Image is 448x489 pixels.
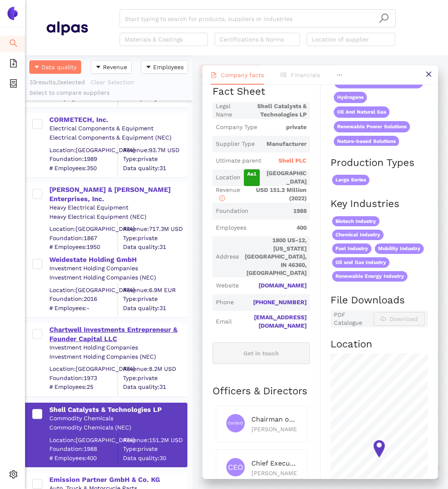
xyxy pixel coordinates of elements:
span: Revenue [216,186,240,202]
span: Chemical Industry [332,230,384,240]
span: Hydrogens [334,92,367,103]
span: Chief Executive Officer (CEO) [251,459,346,467]
span: info-circle [219,195,225,201]
span: PDF Catalogue [334,311,370,327]
div: Commodity Chemicals [49,414,187,423]
span: file-add [9,56,18,73]
div: [PERSON_NAME] & [PERSON_NAME] Enterprises, Inc. [49,185,187,204]
div: Heavy Electrical Equipment (NEC) [49,212,187,221]
div: Select to compare suppliers [29,89,188,97]
h2: Production Types [330,156,428,170]
span: # Employees: 400 [49,454,118,462]
div: Location: [GEOGRAPHIC_DATA] [49,146,118,154]
span: Foundation: 2016 [49,295,118,303]
span: Renewable Power Solutions [334,121,410,132]
span: Type: private [123,295,187,303]
span: CotBoD [228,418,243,428]
div: Revenue: 6.9M EUR [123,286,187,294]
span: # Employees: 350 [49,164,118,172]
span: Manufacturer [258,140,307,148]
div: Location: [GEOGRAPHIC_DATA] [49,225,118,233]
span: Oil And Natural Gas [334,106,389,118]
span: container [9,76,18,93]
span: Oil and Gas Industry [332,257,389,268]
div: Investment Holding Companies [49,344,187,352]
span: Foundation: 1973 [49,374,118,382]
span: Data quality [41,62,77,72]
span: setting [9,467,18,484]
div: Investment Holding Companies (NEC) [49,274,187,282]
span: Fuel Industry [332,243,371,254]
span: Data quality: 30 [123,454,187,462]
span: Phone [216,298,234,307]
span: Mobility Industry [375,243,424,254]
div: Weidestate Holding GmbH [49,255,187,264]
img: Homepage [46,18,88,39]
span: Email [216,318,232,326]
span: 33 results, 0 selected [29,79,85,85]
button: caret-downRevenue [91,60,132,74]
span: Ultimate parent [216,157,261,165]
button: close [419,65,438,84]
span: Renewable Energy Industry [332,271,407,282]
span: Legal Name [216,102,238,119]
span: Employees [216,224,246,232]
span: Type: private [123,445,187,453]
span: Data quality: 31 [123,94,187,102]
span: # Employees: - [49,304,118,312]
span: Employees [153,62,184,72]
span: Foundation: 1989 [49,155,118,163]
span: Address [216,253,239,261]
span: Foundation: 1988 [49,445,118,453]
span: Type: private [123,234,187,242]
span: # Employees: 25 [49,383,118,391]
div: Electrical Components & Equipment [49,124,187,133]
button: Clear Selection [90,75,140,89]
button: caret-downData quality [29,60,81,74]
div: Electrical Components & Equipment (NEC) [49,134,187,142]
span: 1800 US-12, [US_STATE][GEOGRAPHIC_DATA], IN 46360, [GEOGRAPHIC_DATA] [242,236,307,277]
div: Investment Holding Companies [49,264,187,273]
div: Location: [GEOGRAPHIC_DATA] [49,365,118,373]
span: 400 [250,224,307,232]
h2: Key Industries [330,197,428,211]
span: Large Series [332,175,369,185]
img: Logo [6,7,19,20]
span: caret-down [95,64,101,71]
span: Data quality: 31 [123,164,187,172]
span: file-text [211,72,217,78]
h2: File Downloads [330,293,428,308]
h2: Location [330,337,428,352]
span: Website [216,282,239,290]
span: Foundation [216,207,248,215]
span: [GEOGRAPHIC_DATA] [244,169,307,186]
div: Investment Holding Companies (NEC) [49,352,187,361]
span: Revenue [103,62,127,72]
div: Chartwell Investments Entrepreneur & Founder Capital LLC [49,325,187,344]
span: private [261,123,307,132]
div: [PERSON_NAME] [251,468,297,478]
div: Emission Partner GmbH & Co. KG [49,475,187,484]
span: Chairman of the Board of Directors [251,415,367,423]
div: Location: [GEOGRAPHIC_DATA] [49,286,118,294]
span: USD 151.2 Million (2022) [248,186,307,202]
span: Type: private [123,155,187,163]
span: Data quality: 31 [123,304,187,312]
span: Data quality: 31 [123,383,187,391]
span: ellipsis [337,72,343,78]
div: Revenue: 93.7M USD [123,146,187,154]
span: Company facts [221,72,264,78]
div: Revenue: 151.2M USD [123,436,187,444]
span: Data quality: 31 [123,243,187,251]
span: 1988 [252,207,307,215]
span: Shell PLC [279,157,307,165]
span: Foundation: 1867 [49,234,118,242]
span: Shell Catalysts & Technologies LP [241,102,306,119]
div: [PERSON_NAME] [251,424,297,434]
span: Nature-based Solutions [334,136,399,147]
div: Revenue: 717.3M USD [123,225,187,233]
span: close [425,71,432,78]
span: caret-down [34,64,40,71]
span: Financials [291,72,320,78]
span: Biotech Industry [332,216,379,227]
